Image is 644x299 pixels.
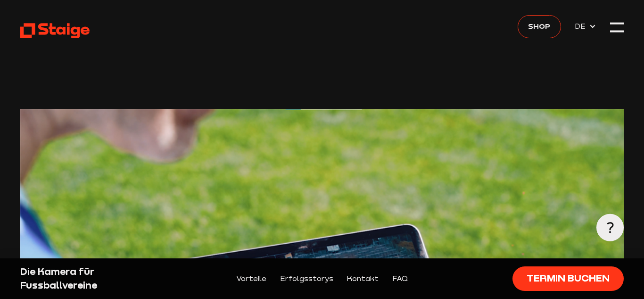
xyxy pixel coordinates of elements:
a: Termin buchen [512,266,624,291]
a: FAQ [392,273,408,284]
a: Shop [518,15,561,38]
a: Vorteile [236,273,266,284]
span: DE [575,20,589,32]
a: Erfolgsstorys [280,273,333,284]
span: Shop [528,20,550,32]
a: Kontakt [347,273,379,284]
div: Die Kamera für Fussballvereine [20,265,164,292]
